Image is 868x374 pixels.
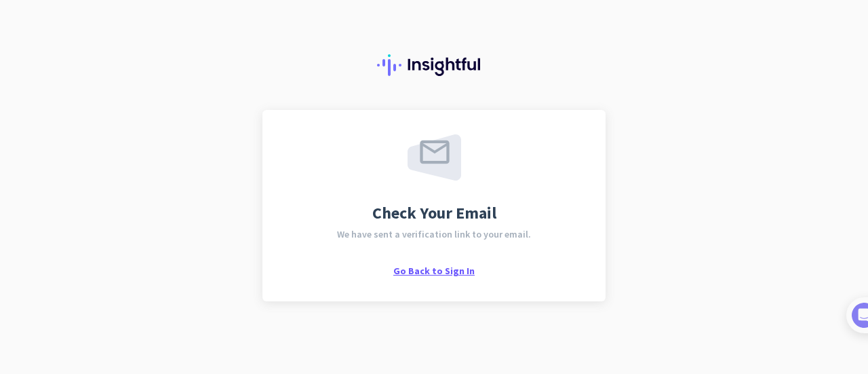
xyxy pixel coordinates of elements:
img: email-sent [408,134,461,181]
span: Go Back to Sign In [393,265,475,277]
span: We have sent a verification link to your email. [337,229,531,239]
span: Check Your Email [372,205,496,221]
img: Insightful [377,54,491,76]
